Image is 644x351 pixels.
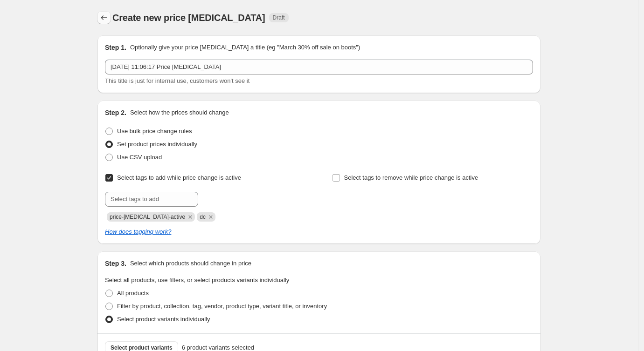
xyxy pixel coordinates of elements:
span: Use bulk price change rules [117,128,192,135]
input: Select tags to add [105,192,198,207]
span: Create new price [MEDICAL_DATA] [112,13,265,23]
input: 30% off holiday sale [105,60,533,74]
span: Draft [273,14,285,21]
span: Select all products, use filters, or select products variants individually [105,277,289,283]
button: Remove dc [207,213,215,221]
button: Price change jobs [97,11,111,24]
span: Set product prices individually [117,141,197,148]
span: Select product variants individually [117,316,210,323]
h2: Step 2. [105,108,126,117]
span: dc [200,214,206,220]
span: Filter by product, collection, tag, vendor, product type, variant title, or inventory [117,303,327,310]
span: All products [117,290,149,297]
button: Remove price-change-job-active [186,213,194,221]
span: This title is just for internal use, customers won't see it [105,77,249,84]
span: price-change-job-active [110,214,185,220]
p: Select how the prices should change [130,108,229,117]
span: Use CSV upload [117,154,162,161]
h2: Step 1. [105,43,126,52]
p: Optionally give your price [MEDICAL_DATA] a title (eg "March 30% off sale on boots") [130,43,360,52]
h2: Step 3. [105,259,126,268]
a: How does tagging work? [105,228,171,235]
span: Select tags to remove while price change is active [344,174,478,181]
span: Select tags to add while price change is active [117,174,241,181]
p: Select which products should change in price [130,259,251,268]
